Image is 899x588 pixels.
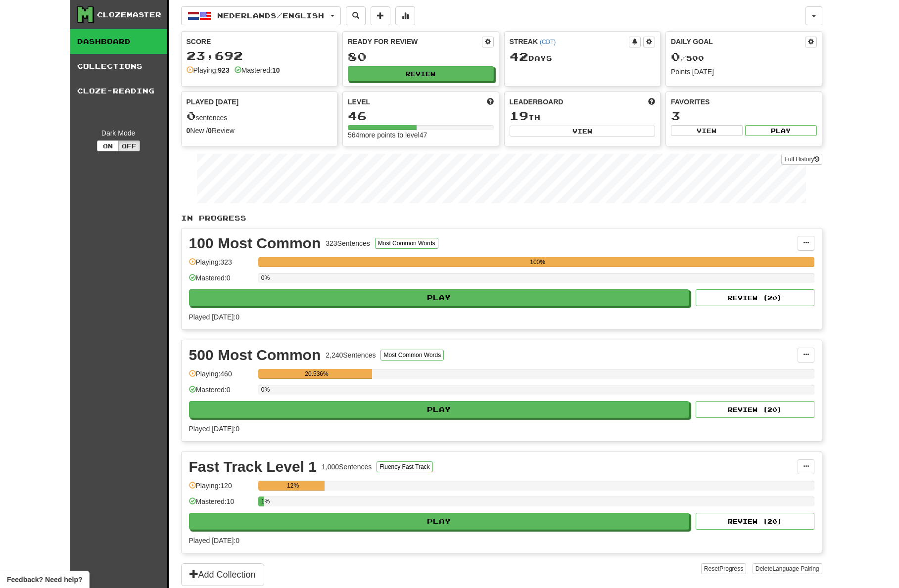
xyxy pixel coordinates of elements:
[510,50,656,63] div: Day s
[671,110,817,122] div: 3
[7,575,82,585] span: Open feedback widget
[696,289,814,306] button: Review (20)
[70,54,167,79] a: Collections
[217,11,324,20] span: Nederlands / English
[118,140,140,151] button: Off
[772,565,819,572] span: Language Pairing
[348,50,494,63] div: 80
[181,6,341,25] button: Nederlands/English
[70,79,167,103] a: Cloze-Reading
[719,565,743,572] span: Progress
[395,6,415,25] button: More stats
[510,97,564,107] span: Leaderboard
[189,289,690,306] button: Play
[261,481,325,491] div: 12%
[671,49,680,63] span: 0
[189,459,317,474] div: Fast Track Level 1
[346,6,366,25] button: Search sentences
[189,236,321,251] div: 100 Most Common
[189,348,321,362] div: 500 Most Common
[348,66,494,81] button: Review
[181,563,264,586] button: Add Collection
[348,37,482,46] div: Ready for Review
[187,65,230,75] div: Playing:
[261,369,373,379] div: 20.536%
[781,154,822,165] a: Full History
[671,54,704,62] span: / 500
[753,563,822,574] button: DeleteLanguage Pairing
[487,97,494,107] span: Score more points to level up
[326,350,376,360] div: 2,240 Sentences
[375,238,438,249] button: Most Common Words
[187,97,239,107] span: Played [DATE]
[77,128,160,138] div: Dark Mode
[348,97,370,107] span: Level
[97,10,161,20] div: Clozemaster
[322,462,372,472] div: 1,000 Sentences
[187,126,332,136] div: New / Review
[261,257,814,267] div: 100%
[97,140,119,151] button: On
[272,66,280,74] strong: 10
[189,369,253,385] div: Playing: 460
[187,127,190,135] strong: 0
[187,37,332,46] div: Score
[187,49,332,62] div: 23,692
[510,126,656,136] button: View
[745,125,817,136] button: Play
[696,513,814,530] button: Review (20)
[671,37,805,47] div: Daily Goal
[189,513,690,530] button: Play
[187,109,196,123] span: 0
[261,497,264,506] div: 1%
[189,273,253,289] div: Mastered: 0
[208,127,212,135] strong: 0
[671,125,743,136] button: View
[189,497,253,513] div: Mastered: 10
[218,66,229,74] strong: 923
[235,65,280,75] div: Mastered:
[348,110,494,122] div: 46
[189,313,239,321] span: Played [DATE]: 0
[510,37,629,46] div: Streak
[377,461,432,472] button: Fluency Fast Track
[189,481,253,497] div: Playing: 120
[380,350,444,361] button: Most Common Words
[671,67,817,77] div: Points [DATE]
[510,109,528,123] span: 19
[648,97,655,107] span: This week in points, UTC
[671,97,817,107] div: Favorites
[371,6,390,25] button: Add sentence to collection
[701,563,746,574] button: ResetProgress
[189,385,253,401] div: Mastered: 0
[189,425,239,433] span: Played [DATE]: 0
[510,110,656,123] div: th
[189,537,239,544] span: Played [DATE]: 0
[348,130,494,140] div: 564 more points to level 47
[326,238,370,248] div: 323 Sentences
[189,257,253,273] div: Playing: 323
[187,110,332,123] div: sentences
[510,49,528,63] span: 42
[70,29,167,54] a: Dashboard
[189,401,690,418] button: Play
[181,213,822,223] p: In Progress
[540,39,556,45] a: (CDT)
[696,401,814,418] button: Review (20)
